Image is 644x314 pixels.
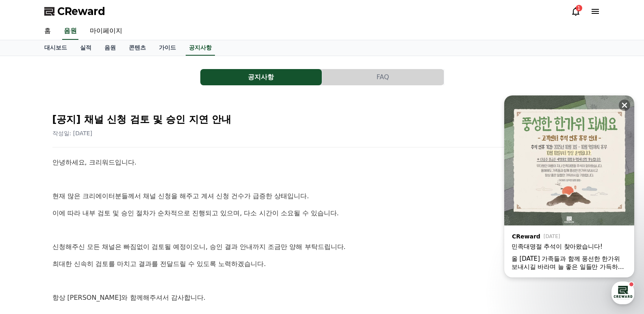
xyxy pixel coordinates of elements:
a: 홈 [38,23,57,40]
h2: [공지] 채널 신청 검토 및 승인 지연 안내 [52,113,592,126]
button: FAQ [322,69,444,85]
a: 대시보드 [38,40,74,56]
a: CReward [44,5,105,18]
div: 1 [576,5,582,11]
p: 최대한 신속히 검토를 마치고 결과를 전달드릴 수 있도록 노력하겠습니다. [52,259,592,269]
a: 음원 [62,23,78,40]
a: 가이드 [152,40,182,56]
a: 1 [571,6,581,16]
a: 공지사항 [200,69,322,85]
p: 신청해주신 모든 채널은 빠짐없이 검토될 예정이오니, 승인 결과 안내까지 조금만 양해 부탁드립니다. [52,242,592,252]
span: 작성일: [DATE] [52,130,93,136]
p: 항상 [PERSON_NAME]와 함께해주셔서 감사합니다. [52,292,592,303]
a: 실적 [74,40,98,56]
a: 콘텐츠 [122,40,152,56]
button: 공지사항 [200,69,322,85]
a: 음원 [98,40,122,56]
a: 마이페이지 [83,23,129,40]
a: 공지사항 [186,40,215,56]
span: CReward [57,5,105,18]
a: FAQ [322,69,444,85]
p: 이에 따라 내부 검토 및 승인 절차가 순차적으로 진행되고 있으며, 다소 시간이 소요될 수 있습니다. [52,208,592,219]
p: 현재 많은 크리에이터분들께서 채널 신청을 해주고 계셔 신청 건수가 급증한 상태입니다. [52,191,592,201]
p: 안녕하세요, 크리워드입니다. [52,157,592,168]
